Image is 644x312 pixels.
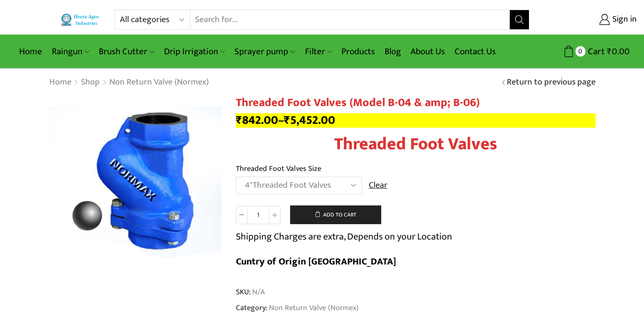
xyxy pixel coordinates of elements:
a: Brush Cutter [94,40,159,63]
b: Cuntry of Origin [GEOGRAPHIC_DATA] [236,253,396,270]
a: Drip Irrigation [159,40,230,63]
a: Products [337,40,380,63]
a: Blog [380,40,406,63]
h1: Threaded Foot Valves (Model B-04 & amp; B-06) [236,96,596,110]
a: 0 Cart ₹0.00 [539,43,630,60]
a: Raingun [47,40,94,63]
span: Cart [585,45,605,58]
span: SKU: [236,287,596,298]
a: Shop [81,76,100,89]
a: Filter [300,40,337,63]
span: 0 [575,46,585,56]
label: Threaded Foot Valves Size [236,163,321,174]
a: Non Return Valve (Normex) [109,76,209,89]
a: Clear options [369,180,387,192]
a: Sign in [544,11,637,28]
p: Shipping Charges are extra, Depends on your Location [236,229,452,244]
a: Return to previous page [507,76,596,89]
input: Product quantity [247,206,269,224]
bdi: 842.00 [236,110,278,130]
a: Home [14,40,47,63]
p: – [236,113,596,128]
span: Sign in [610,13,637,26]
input: Search for... [190,10,510,29]
button: Search button [510,10,529,29]
span: ₹ [236,110,242,130]
button: Add to cart [290,205,381,225]
span: N/A [251,287,265,298]
bdi: 5,452.00 [284,110,335,130]
span: ₹ [607,44,612,59]
a: Home [49,76,72,89]
span: ₹ [284,110,290,130]
nav: Breadcrumb [49,76,209,89]
a: Contact Us [450,40,501,63]
a: Sprayer pump [230,40,300,63]
h1: Threaded Foot Valves [236,134,596,155]
a: About Us [406,40,450,63]
bdi: 0.00 [607,44,630,59]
